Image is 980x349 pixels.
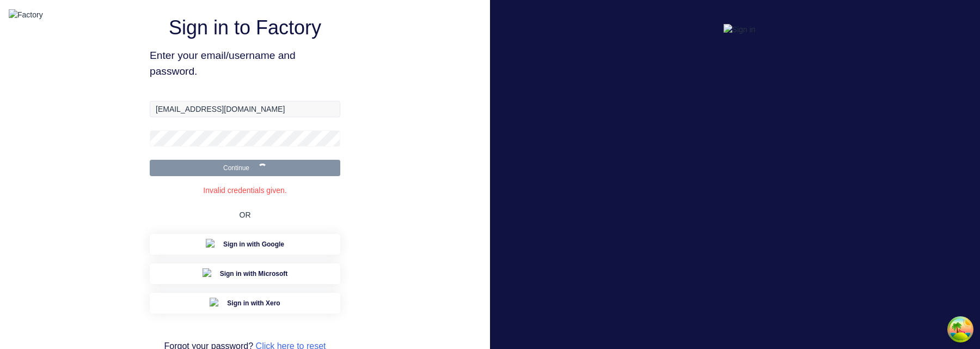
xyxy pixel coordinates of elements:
[150,263,340,284] button: Microsoft Sign inSign in with Microsoft
[724,24,756,35] img: Sign in
[150,48,340,80] span: Enter your email/username and password.
[950,318,971,340] button: Open Tanstack query devtools
[227,298,280,308] span: Sign in with Xero
[150,293,340,314] button: Xero Sign inSign in with Xero
[206,239,217,250] img: Google Sign in
[150,234,340,255] button: Google Sign inSign in with Google
[169,16,321,39] h1: Sign in to Factory
[150,101,340,117] input: Email/Username
[223,239,284,249] span: Sign in with Google
[203,185,286,196] div: Invalid credentials given.
[203,268,213,279] img: Microsoft Sign in
[9,9,43,21] img: Factory
[150,160,340,176] button: Continue
[210,298,220,309] img: Xero Sign in
[240,196,251,234] div: OR
[220,269,288,279] span: Sign in with Microsoft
